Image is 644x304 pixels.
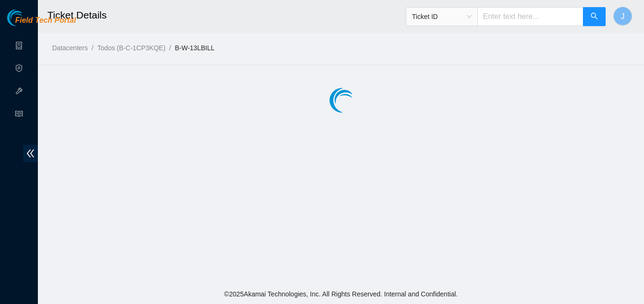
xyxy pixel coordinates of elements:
span: J [621,10,625,22]
img: Akamai Technologies [7,9,48,26]
input: Enter text here... [477,7,583,26]
a: Datacenters [52,44,88,52]
span: / [91,44,93,52]
span: Ticket ID [412,9,472,24]
button: J [613,7,632,26]
a: B-W-13LBILL [175,44,215,52]
span: / [169,44,171,52]
a: Akamai TechnologiesField Tech Portal [7,17,76,29]
span: read [15,106,23,125]
span: search [590,12,598,21]
button: search [583,7,606,26]
span: Field Tech Portal [15,16,76,25]
a: Todos (B-C-1CP3KQE) [97,44,165,52]
footer: © 2025 Akamai Technologies, Inc. All Rights Reserved. Internal and Confidential. [38,284,644,304]
span: double-left [23,145,38,162]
